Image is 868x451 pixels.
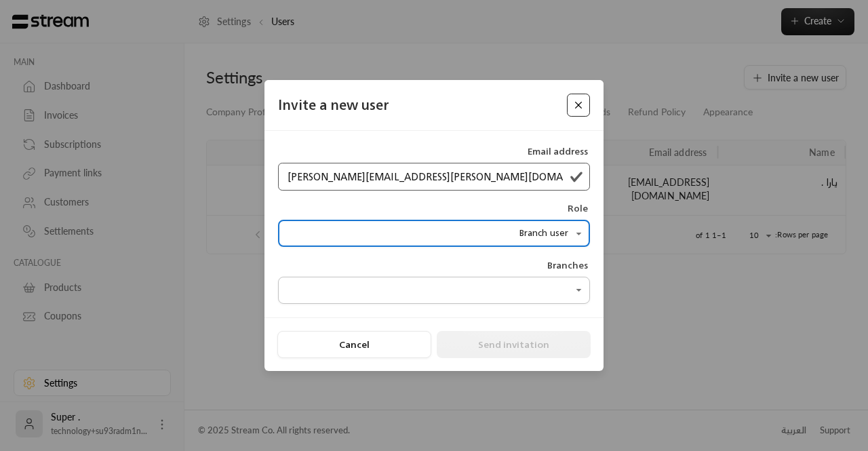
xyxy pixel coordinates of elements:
div: Invite a new user [278,95,389,115]
input: Email address [278,163,590,191]
button: Close [567,94,591,117]
span: Branch user [519,225,568,241]
button: Cancel [277,331,431,358]
label: Role [568,201,588,215]
label: Email address [528,144,588,158]
label: Branches [547,258,588,272]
